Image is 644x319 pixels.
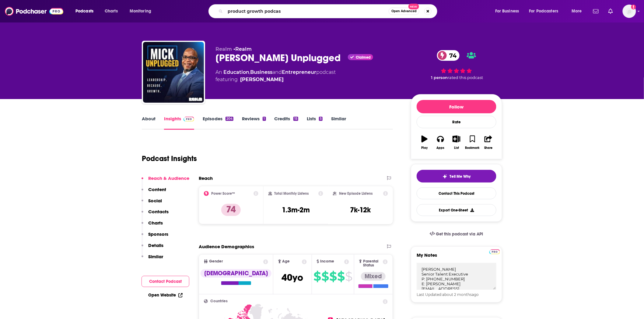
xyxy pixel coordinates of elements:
[143,42,204,103] img: Mick Unplugged
[489,249,500,254] a: Pro website
[464,132,480,153] button: Bookmark
[148,187,166,192] p: Content
[631,5,636,9] svg: Add a profile image
[148,293,183,298] a: Open Website
[125,6,159,16] button: open menu
[148,254,163,259] p: Similar
[282,69,316,75] a: Entrepreneur
[293,117,298,121] div: 15
[437,146,445,150] div: Apps
[282,272,303,283] span: 40 yo
[250,69,272,75] a: Business
[481,132,496,153] button: Share
[142,231,168,242] button: Sponsors
[215,69,336,83] div: An podcast
[223,69,249,75] a: Education
[389,8,419,15] button: Open AdvancedNew
[623,5,636,18] img: User Profile
[101,6,121,16] a: Charts
[282,205,310,214] h3: 1.3m-2m
[437,50,460,61] a: 74
[443,50,460,61] span: 74
[282,259,290,263] span: Age
[211,191,235,196] h2: Power Score™
[215,46,232,52] span: Realm
[450,174,471,179] span: Tell Me Why
[275,191,309,196] h2: Total Monthly Listens
[203,116,233,130] a: Episodes204
[235,46,252,52] a: Realm
[240,76,284,83] a: Mick Hunt
[148,198,162,204] p: Social
[417,187,496,199] a: Contact This Podcast
[148,242,163,248] p: Details
[142,175,189,187] button: Reach & Audience
[142,220,163,231] button: Charts
[142,276,189,287] button: Contact Podcast
[363,259,382,267] span: Parental Status
[142,154,197,163] h1: Podcast Insights
[417,132,432,153] button: Play
[130,7,151,15] span: Monitoring
[329,272,337,281] span: $
[215,76,336,83] span: featuring
[443,174,447,179] img: tell me why sparkle
[233,46,252,52] span: •
[199,175,213,181] h2: Reach
[484,146,492,150] div: Share
[331,116,346,130] a: Similar
[142,187,166,198] button: Content
[529,7,558,15] span: For Podcasters
[339,191,373,196] h2: New Episode Listens
[345,272,352,281] span: $
[142,209,169,220] button: Contacts
[184,117,194,122] img: Podchaser Pro
[148,231,168,237] p: Sponsors
[449,132,464,153] button: List
[623,5,636,18] button: Show profile menu
[148,175,189,181] p: Reach & Audience
[319,117,323,121] div: 5
[337,272,345,281] span: $
[417,100,496,113] button: Follow
[164,116,194,130] a: InsightsPodchaser Pro
[249,69,250,75] span: ,
[210,299,228,303] span: Countries
[209,259,223,263] span: Gender
[417,263,496,290] textarea: [PERSON_NAME] Senior Talent Executive P: [PHONE_NUMBER] E: [PERSON_NAME][EMAIL_ADDRESS][DOMAIN_NA...
[75,7,93,15] span: Podcasts
[591,6,601,16] a: Show notifications dropdown
[142,116,156,130] a: About
[411,46,502,84] div: 74 1 personrated this podcast
[201,269,271,278] div: [DEMOGRAPHIC_DATA]
[199,244,254,249] h2: Audience Demographics
[417,292,479,297] span: Last Updated: ago
[425,227,488,242] a: Get this podcast via API
[436,232,483,237] span: Get this podcast via API
[263,117,266,121] div: 1
[448,75,483,80] span: rated this podcast
[442,292,472,297] span: about 2 months
[525,6,567,16] button: open menu
[432,132,448,153] button: Apps
[356,56,371,59] span: Claimed
[242,116,266,130] a: Reviews1
[275,116,298,130] a: Credits15
[142,242,163,254] button: Details
[105,7,118,15] span: Charts
[572,7,582,15] span: More
[221,204,241,216] p: 74
[307,116,323,130] a: Lists5
[313,272,321,281] span: $
[5,5,63,17] img: Podchaser - Follow, Share and Rate Podcasts
[489,249,500,254] img: Podchaser Pro
[321,272,329,281] span: $
[350,205,371,214] h3: 7k-12k
[272,69,282,75] span: and
[495,7,519,15] span: For Business
[226,117,233,121] div: 204
[320,259,334,263] span: Income
[417,116,496,128] div: Rate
